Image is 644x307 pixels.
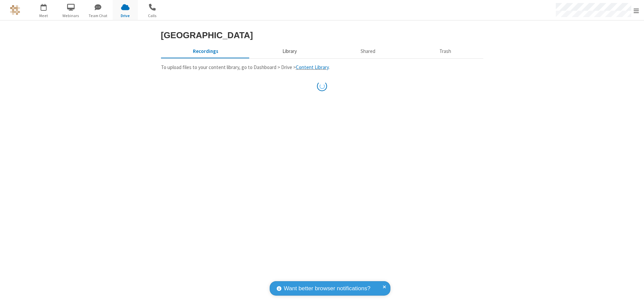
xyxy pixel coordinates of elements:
iframe: Chat [627,290,639,302]
span: Meet [31,13,56,19]
span: Team Chat [86,13,111,19]
span: Webinars [58,13,84,19]
h3: [GEOGRAPHIC_DATA] [161,30,483,40]
button: Content library [250,45,329,58]
button: Shared during meetings [329,45,408,58]
span: Want better browser notifications? [284,284,370,293]
span: Drive [113,13,138,19]
p: To upload files to your content library, go to Dashboard > Drive > . [161,64,483,71]
button: Trash [408,45,483,58]
img: QA Selenium DO NOT DELETE OR CHANGE [10,5,20,15]
a: Content Library [296,64,329,70]
button: Recorded meetings [161,45,251,58]
span: Calls [140,13,165,19]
